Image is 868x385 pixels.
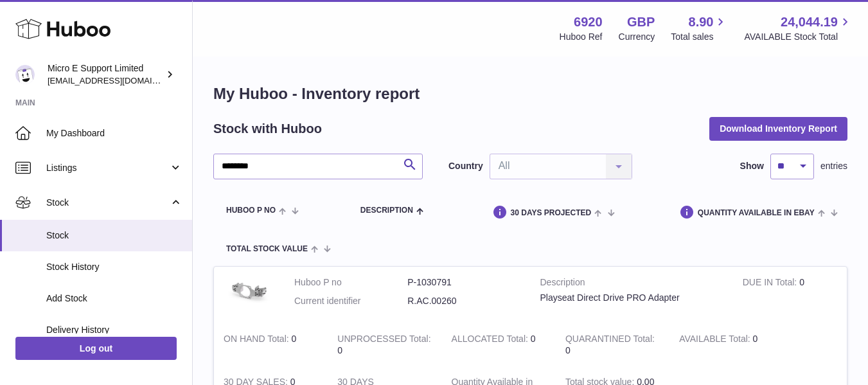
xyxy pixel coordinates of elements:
span: Stock History [46,261,182,273]
td: 0 [214,323,328,367]
div: Currency [619,31,655,43]
td: 0 [669,323,783,367]
span: [EMAIL_ADDRESS][DOMAIN_NAME] [48,75,189,85]
div: Huboo Ref [560,31,603,43]
td: 0 [328,323,441,367]
span: entries [820,160,847,172]
span: Stock [46,229,182,242]
span: My Dashboard [46,127,182,139]
td: 0 [733,267,847,323]
dt: Huboo P no [294,276,407,289]
span: Quantity Available in eBay [698,209,815,217]
span: Total stock value [226,245,308,253]
span: Stock [46,197,169,209]
span: Huboo P no [226,206,276,215]
strong: UNPROCESSED Total [337,334,430,347]
dd: R.AC.00260 [407,295,520,307]
strong: ON HAND Total [224,334,292,347]
dd: P-1030791 [407,276,520,289]
span: 24,044.19 [781,13,838,31]
a: 24,044.19 AVAILABLE Stock Total [744,13,853,43]
strong: QUARANTINED Total [565,334,655,347]
img: product image [224,276,275,305]
span: Total sales [671,31,728,43]
div: Playseat Direct Drive PRO Adapter [540,292,723,304]
strong: AVAILABLE Total [679,334,752,347]
strong: 6920 [574,13,603,31]
label: Country [448,160,483,172]
h1: My Huboo - Inventory report [213,84,847,104]
span: Delivery History [46,324,182,336]
span: 0 [565,345,571,355]
strong: Description [540,276,723,292]
strong: ALLOCATED Total [452,334,531,347]
span: Add Stock [46,292,182,305]
div: Micro E Support Limited [48,62,163,87]
span: 8.90 [689,13,714,31]
a: Log out [15,337,177,360]
strong: DUE IN Total [743,277,799,291]
span: 30 DAYS PROJECTED [511,209,592,217]
img: contact@micropcsupport.com [15,65,35,84]
td: 0 [442,323,556,367]
strong: GBP [627,13,655,31]
a: 8.90 Total sales [671,13,728,43]
button: Download Inventory Report [709,117,847,140]
span: AVAILABLE Stock Total [744,31,853,43]
span: Description [360,206,413,215]
label: Show [740,160,764,172]
h2: Stock with Huboo [213,120,322,138]
span: Listings [46,162,169,174]
dt: Current identifier [294,295,407,307]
